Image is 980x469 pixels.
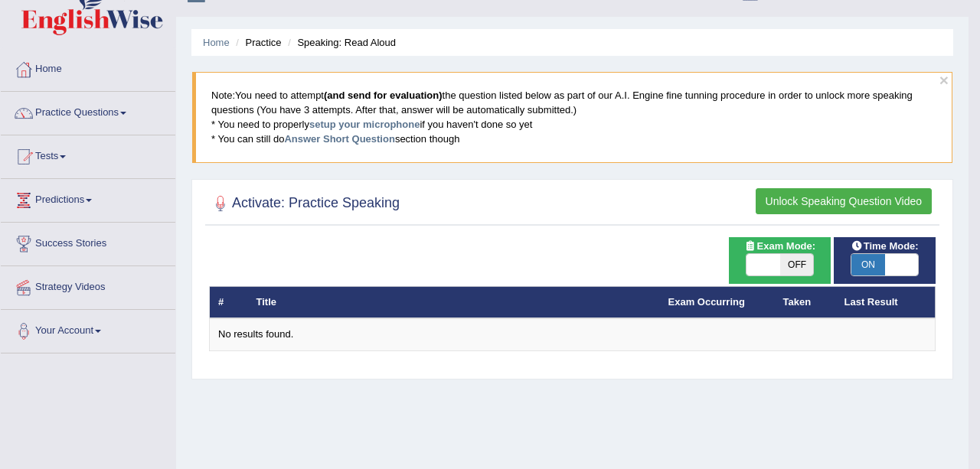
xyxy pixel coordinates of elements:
[780,254,814,275] span: OFF
[1,48,175,86] a: Home
[284,35,396,50] li: Speaking: Read Aloud
[218,327,926,342] div: No results found.
[309,119,420,130] a: setup your microphone
[836,286,936,318] th: Last Result
[775,286,836,318] th: Taken
[192,72,952,162] blockquote: You need to attempt the question listed below as part of our A.I. Engine fine tunning procedure i...
[851,254,885,275] span: ON
[739,238,822,254] span: Exam Mode:
[729,237,831,284] div: Show exams occurring in exams
[324,90,443,101] b: (and send for evaluation)
[756,188,932,214] button: Unlock Speaking Question Video
[939,72,949,88] button: ×
[232,35,281,50] li: Practice
[284,133,394,145] a: Answer Short Question
[1,266,175,305] a: Strategy Videos
[203,37,230,48] a: Home
[210,286,248,318] th: #
[1,310,175,348] a: Your Account
[668,296,745,308] a: Exam Occurring
[845,238,925,254] span: Time Mode:
[1,92,175,130] a: Practice Questions
[1,135,175,174] a: Tests
[1,223,175,261] a: Success Stories
[1,179,175,217] a: Predictions
[211,90,235,101] span: Note:
[209,192,400,215] h2: Activate: Practice Speaking
[248,286,660,318] th: Title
